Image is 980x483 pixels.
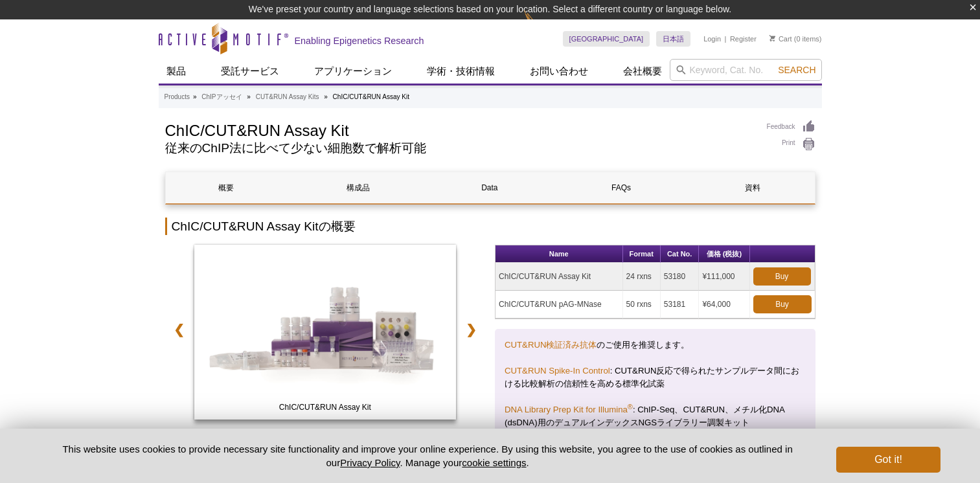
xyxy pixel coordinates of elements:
span: ChIC/CUT&RUN Assay Kit [197,401,453,414]
button: Search [774,64,819,76]
a: 学術・技術情報 [419,59,503,84]
td: ChIC/CUT&RUN Assay Kit [496,263,623,291]
a: Login [703,34,721,43]
a: Buy [753,295,812,313]
td: ¥64,000 [699,291,749,319]
img: Your Cart [769,35,775,41]
p: : CUT&RUN反応で得られたサンプルデータ間における比較解析の信頼性を高める標準化試薬 [505,365,806,390]
button: Got it! [836,447,940,473]
td: 24 rxns [623,263,661,291]
a: FAQs [560,172,682,203]
th: 価格 (税抜) [699,245,749,263]
a: Print [767,137,815,152]
li: | [725,31,727,47]
li: » [193,93,197,100]
td: 53181 [661,291,700,319]
a: 製品 [159,59,194,84]
a: 日本語 [656,31,690,47]
a: Privacy Policy [340,457,400,468]
a: Feedback [767,120,815,134]
sup: ® [628,403,633,410]
a: ❮ [165,315,193,344]
h1: ChIC/CUT&RUN Assay Kit [165,120,754,139]
a: お問い合わせ [522,59,596,84]
span: Search [778,65,815,75]
a: CUT&RUN Spike-In Control [505,366,610,376]
li: » [247,93,251,100]
a: Data [429,172,551,203]
a: Register [730,34,757,43]
input: Keyword, Cat. No. [670,59,822,81]
h2: Enabling Epigenetics Research [295,35,424,47]
a: CUT&RUN Assay Kits [256,91,319,103]
p: のご使用を推奨します。 [505,339,806,352]
th: Format [623,245,661,263]
td: ChIC/CUT&RUN pAG-MNase [496,291,623,319]
td: 53180 [661,263,700,291]
a: Buy [753,267,811,286]
img: Change Here [524,10,558,40]
a: ❯ [457,315,485,344]
p: This website uses cookies to provide necessary site functionality and improve your online experie... [40,442,815,469]
th: Name [496,245,623,263]
a: 会社概要 [615,59,670,84]
a: CUT&RUN検証済み抗体 [505,340,597,350]
a: Products [165,91,190,103]
button: cookie settings [462,457,526,468]
li: (0 items) [769,31,822,47]
a: 受託サービス [213,59,287,84]
a: 構成品 [297,172,419,203]
a: ChIPアッセイ [201,91,242,103]
td: ¥111,000 [699,263,749,291]
li: ChIC/CUT&RUN Assay Kit [333,93,409,100]
a: 概要 [166,172,288,203]
a: DNA Library Prep Kit for Illumina® [505,405,633,414]
p: : ChIP-Seq、CUT&RUN、メチル化DNA (dsDNA)用のデュアルインデックスNGSライブラリー調製キット [505,403,806,429]
a: アプリケーション [306,59,400,84]
td: 50 rxns [623,291,661,319]
h2: ChIC/CUT&RUN Assay Kitの概要 [165,218,815,235]
a: 資料 [692,172,814,203]
img: ChIC/CUT&RUN Assay Kit [194,245,457,420]
li: » [324,93,328,100]
a: [GEOGRAPHIC_DATA] [563,31,650,47]
a: Cart [769,34,792,43]
h2: 従来のChIP法に比べて少ない細胞数で解析可能 [165,142,754,154]
a: ChIC/CUT&RUN Assay Kit [194,245,457,423]
th: Cat No. [661,245,700,263]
